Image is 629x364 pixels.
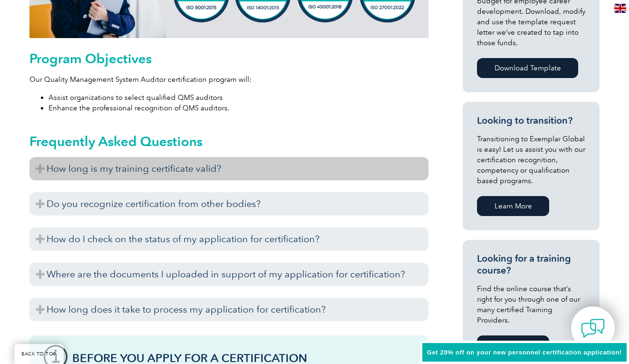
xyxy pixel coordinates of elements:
a: Download Template [477,58,578,78]
h3: How do I check on the status of my application for certification? [29,227,429,251]
h3: Looking to transition? [477,115,585,127]
span: Get 20% off on your new personnel certification application! [427,349,622,356]
p: Our Quality Management System Auditor certification program will: [29,74,429,85]
img: en [614,4,626,13]
img: contact-chat.png [581,316,605,340]
h3: Do you recognize certification from other bodies? [29,192,429,216]
h2: Frequently Asked Questions [29,134,429,149]
p: Find the online course that’s right for you through one of our many certified Training Providers. [477,284,585,325]
li: Enhance the professional recognition of QMS auditors. [48,103,429,113]
a: Learn More [477,196,549,216]
h2: Program Objectives [29,51,429,66]
h3: Where are the documents I uploaded in support of my application for certification? [29,263,429,286]
h3: Looking for a training course? [477,253,585,276]
h3: Before You Apply For a Certification [72,352,414,364]
li: Assist organizations to select qualified QMS auditors [48,92,429,103]
a: Learn More [477,335,549,355]
h3: How long is my training certificate valid? [29,157,429,180]
a: BACK TO TOP [14,344,64,364]
h3: How long does it take to process my application for certification? [29,298,429,321]
p: Transitioning to Exemplar Global is easy! Let us assist you with our certification recognition, c... [477,134,585,186]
